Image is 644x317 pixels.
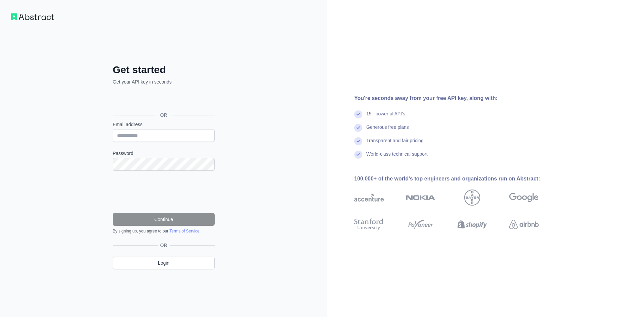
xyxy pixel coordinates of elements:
[113,228,215,234] div: By signing up, you agree to our .
[354,151,362,159] img: check mark
[113,257,215,269] a: Login
[458,217,487,232] img: shopify
[464,190,480,206] img: bayer
[113,121,215,128] label: Email address
[366,151,428,164] div: World-class technical support
[366,137,424,151] div: Transparent and fair pricing
[155,112,173,118] span: OR
[354,110,362,118] img: check mark
[109,93,217,107] iframe: Nút Đăng nhập bằng Google
[509,217,539,232] img: airbnb
[366,124,409,137] div: Generous free plans
[113,78,215,85] p: Get your API key in seconds
[354,175,560,183] div: 100,000+ of the world's top engineers and organizations run on Abstract:
[406,217,435,232] img: payoneer
[354,217,384,232] img: stanford university
[113,150,215,157] label: Password
[354,124,362,132] img: check mark
[354,137,362,145] img: check mark
[366,110,405,124] div: 15+ powerful API's
[354,94,560,102] div: You're seconds away from your free API key, along with:
[158,242,170,249] span: OR
[113,213,215,226] button: Continue
[113,64,215,76] h2: Get started
[113,179,215,205] iframe: reCAPTCHA
[509,190,539,206] img: google
[11,13,54,20] img: Workflow
[354,190,384,206] img: accenture
[169,229,199,233] a: Terms of Service
[406,190,435,206] img: nokia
